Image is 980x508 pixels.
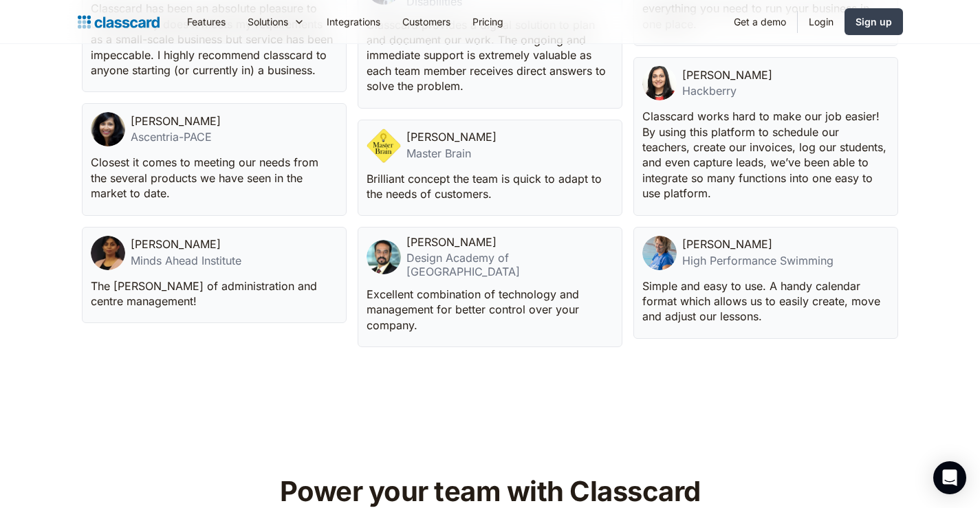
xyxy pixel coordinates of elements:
[176,6,237,37] a: Features
[367,17,611,94] p: Classcard provides a digital solution to plan and document our work. The ongoing and immediate su...
[845,8,903,35] a: Sign up
[131,254,241,267] div: Minds Ahead Institute
[237,6,316,37] div: Solutions
[406,252,613,278] div: Design Academy of [GEOGRAPHIC_DATA]
[723,6,797,37] a: Get a demo
[642,278,886,324] p: Simple and easy to use. A handy calendar format which allows us to easily create, move and adjust...
[461,6,514,37] a: Pricing
[682,69,772,82] div: [PERSON_NAME]
[272,475,708,508] h2: Power your team with Classcard
[642,109,886,201] p: Classcard works hard to make our job easier! By using this platform to schedule our teachers, cre...
[798,6,845,37] a: Login
[248,14,288,29] div: Solutions
[406,236,497,249] div: [PERSON_NAME]
[856,14,892,29] div: Sign up
[367,287,611,333] p: Excellent combination of technology and management for better control over your company.
[406,147,497,160] div: Master Brain
[682,254,834,267] div: High Performance Swimming
[391,6,461,37] a: Customers
[316,6,391,37] a: Integrations
[682,85,772,98] div: Hackberry
[131,115,221,128] div: [PERSON_NAME]
[131,131,221,144] div: Ascentria-PACE
[367,171,611,202] p: Brilliant concept the team is quick to adapt to the needs of customers.
[131,238,221,251] div: [PERSON_NAME]
[933,461,966,494] div: Open Intercom Messenger
[91,278,335,309] p: The [PERSON_NAME] of administration and centre management!
[406,131,497,144] div: [PERSON_NAME]
[91,155,335,201] p: Closest it comes to meeting our needs from the several products we have seen in the market to date.
[682,238,772,251] div: [PERSON_NAME]
[78,12,160,32] a: Logo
